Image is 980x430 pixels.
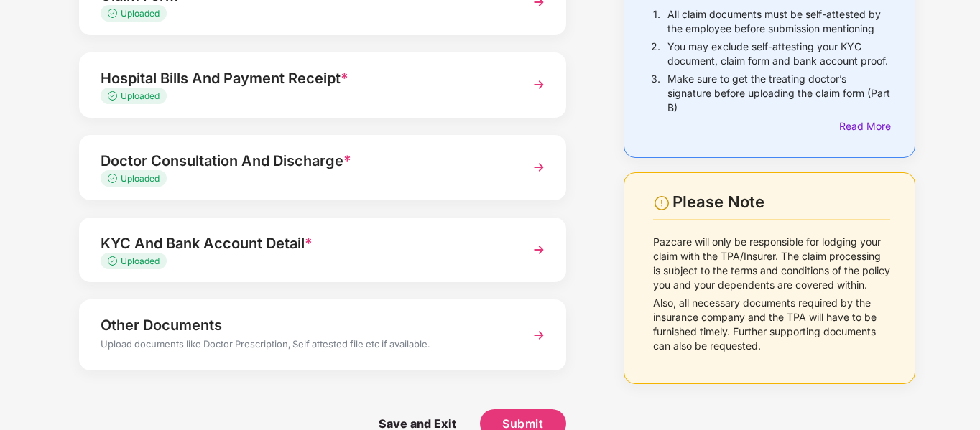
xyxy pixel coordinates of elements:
[101,232,507,255] div: KYC And Bank Account Detail
[667,72,890,115] p: Make sure to get the treating doctor’s signature before uploading the claim form (Part B)
[108,9,121,18] img: svg+xml;base64,PHN2ZyB4bWxucz0iaHR0cDovL3d3dy53My5vcmcvMjAwMC9zdmciIHdpZHRoPSIxMy4zMzMiIGhlaWdodD...
[526,154,552,180] img: svg+xml;base64,PHN2ZyBpZD0iTmV4dCIgeG1sbnM9Imh0dHA6Ly93d3cudzMub3JnLzIwMDAvc3ZnIiB3aWR0aD0iMzYiIG...
[653,296,891,353] p: Also, all necessary documents required by the insurance company and the TPA will have to be furni...
[653,195,670,212] img: svg+xml;base64,PHN2ZyBpZD0iV2FybmluZ18tXzI0eDI0IiBkYXRhLW5hbWU9Ildhcm5pbmcgLSAyNHgyNCIgeG1sbnM9Im...
[526,72,552,98] img: svg+xml;base64,PHN2ZyBpZD0iTmV4dCIgeG1sbnM9Imh0dHA6Ly93d3cudzMub3JnLzIwMDAvc3ZnIiB3aWR0aD0iMzYiIG...
[651,39,660,68] p: 2.
[667,39,890,68] p: You may exclude self-attesting your KYC document, claim form and bank account proof.
[121,8,160,19] span: Uploaded
[526,322,552,348] img: svg+xml;base64,PHN2ZyBpZD0iTmV4dCIgeG1sbnM9Imh0dHA6Ly93d3cudzMub3JnLzIwMDAvc3ZnIiB3aWR0aD0iMzYiIG...
[651,72,660,115] p: 3.
[121,256,160,266] span: Uploaded
[101,67,507,90] div: Hospital Bills And Payment Receipt
[839,118,890,134] div: Read More
[653,7,660,36] p: 1.
[653,235,891,292] p: Pazcare will only be responsible for lodging your claim with the TPA/Insurer. The claim processin...
[667,7,890,36] p: All claim documents must be self-attested by the employee before submission mentioning
[672,192,890,212] div: Please Note
[108,91,121,101] img: svg+xml;base64,PHN2ZyB4bWxucz0iaHR0cDovL3d3dy53My5vcmcvMjAwMC9zdmciIHdpZHRoPSIxMy4zMzMiIGhlaWdodD...
[121,173,160,184] span: Uploaded
[526,237,552,263] img: svg+xml;base64,PHN2ZyBpZD0iTmV4dCIgeG1sbnM9Imh0dHA6Ly93d3cudzMub3JnLzIwMDAvc3ZnIiB3aWR0aD0iMzYiIG...
[101,337,507,355] div: Upload documents like Doctor Prescription, Self attested file etc if available.
[108,174,121,183] img: svg+xml;base64,PHN2ZyB4bWxucz0iaHR0cDovL3d3dy53My5vcmcvMjAwMC9zdmciIHdpZHRoPSIxMy4zMzMiIGhlaWdodD...
[121,90,160,101] span: Uploaded
[101,149,507,172] div: Doctor Consultation And Discharge
[108,256,121,266] img: svg+xml;base64,PHN2ZyB4bWxucz0iaHR0cDovL3d3dy53My5vcmcvMjAwMC9zdmciIHdpZHRoPSIxMy4zMzMiIGhlaWdodD...
[101,314,507,337] div: Other Documents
